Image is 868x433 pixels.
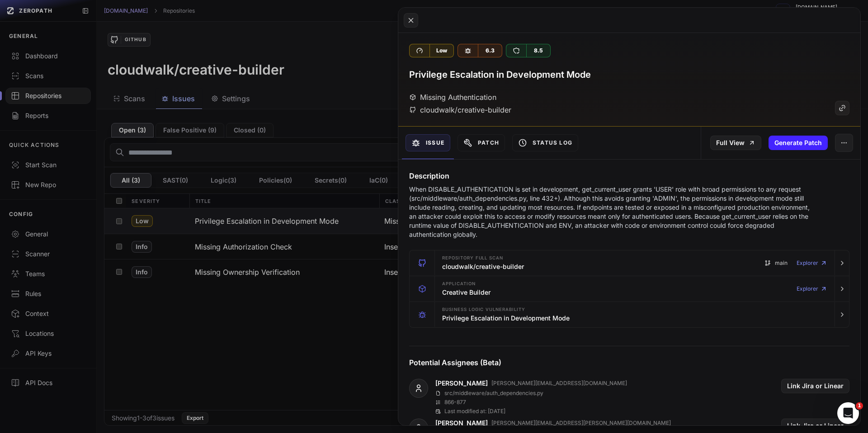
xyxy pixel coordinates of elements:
a: Explorer [797,280,827,298]
span: main [775,259,788,267]
button: Issue [406,134,450,151]
a: [PERSON_NAME] [435,419,488,428]
p: [PERSON_NAME][EMAIL_ADDRESS][DOMAIN_NAME] [491,380,627,387]
h3: Creative Builder [442,288,491,297]
a: [PERSON_NAME] [435,379,488,388]
h3: cloudwalk/creative-builder [442,262,524,271]
h4: Potential Assignees (Beta) [409,357,849,368]
a: Full View [710,136,761,150]
a: Explorer [797,254,827,272]
p: Last modified at: [DATE] [444,408,505,415]
button: Application Creative Builder Explorer [410,276,849,301]
button: Link Jira or Linear [781,379,849,393]
iframe: Intercom live chat [837,402,859,424]
span: Business Logic Vulnerability [442,307,525,312]
span: 1 [856,402,863,409]
p: src/middleware/auth_dependencies.py [444,390,543,397]
h4: Description [409,170,849,181]
button: Patch [458,134,505,151]
button: Generate Patch [769,136,828,150]
button: Business Logic Vulnerability Privilege Escalation in Development Mode [410,302,849,327]
p: When DISABLE_AUTHENTICATION is set in development, get_current_user grants 'USER' role with broad... [409,185,814,239]
button: Repository Full scan cloudwalk/creative-builder main Explorer [410,250,849,276]
div: cloudwalk/creative-builder [409,104,511,115]
span: Application [442,282,476,286]
h3: Privilege Escalation in Development Mode [442,314,570,323]
p: [PERSON_NAME][EMAIL_ADDRESS][PERSON_NAME][DOMAIN_NAME] [491,419,671,427]
button: Link Jira or Linear [781,419,849,433]
span: Repository Full scan [442,256,503,260]
button: Status Log [512,134,578,151]
p: 866 - 877 [444,399,466,406]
